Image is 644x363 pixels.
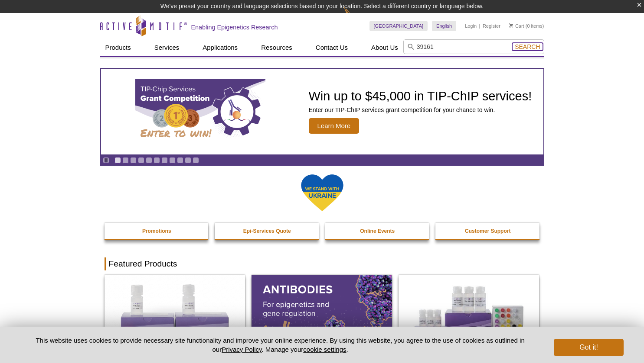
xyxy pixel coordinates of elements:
[479,21,481,31] li: |
[222,346,262,353] a: Privacy Policy
[325,223,430,239] a: Online Events
[130,157,137,164] a: Go to slide 3
[185,157,191,164] a: Go to slide 10
[403,39,544,54] input: Keyword, Cat. No.
[105,275,245,360] img: DNA Library Prep Kit for Illumina
[432,21,456,31] a: English
[177,157,183,164] a: Go to slide 9
[105,223,209,239] a: Promotions
[483,23,500,29] a: Register
[191,23,278,31] h2: Enabling Epigenetics Research
[303,346,346,353] button: cookie settings
[21,336,540,354] p: This website uses cookies to provide necessary site functionality and improve your online experie...
[252,275,392,360] img: All Antibodies
[399,275,539,360] img: CUT&Tag-IT® Express Assay Kit
[509,23,513,28] img: Your Cart
[114,157,121,164] a: Go to slide 1
[103,157,109,164] a: Toggle autoplay
[135,79,265,144] img: TIP-ChIP Services Grant Competition
[301,173,344,212] img: We Stand With Ukraine
[465,23,477,29] a: Login
[161,157,168,164] a: Go to slide 7
[515,43,540,50] span: Search
[197,39,243,56] a: Applications
[101,69,543,154] article: TIP-ChIP Services Grant Competition
[465,228,510,234] strong: Customer Support
[360,228,395,234] strong: Online Events
[169,157,176,164] a: Go to slide 8
[311,39,353,56] a: Contact Us
[344,6,367,27] img: Change Here
[154,157,160,164] a: Go to slide 6
[138,157,144,164] a: Go to slide 4
[146,157,152,164] a: Go to slide 5
[509,21,544,31] li: (0 items)
[215,223,320,239] a: Epi-Services Quote
[309,118,360,134] span: Learn More
[512,43,543,51] button: Search
[435,223,540,239] a: Customer Support
[105,257,540,270] h2: Featured Products
[366,39,403,56] a: About Us
[122,157,129,164] a: Go to slide 2
[100,39,136,56] a: Products
[509,23,524,29] a: Cart
[256,39,297,56] a: Resources
[309,106,532,114] p: Enter our TIP-ChIP services grant competition for your chance to win.
[142,228,171,234] strong: Promotions
[193,157,199,164] a: Go to slide 11
[149,39,185,56] a: Services
[554,339,623,356] button: Got it!
[243,228,291,234] strong: Epi-Services Quote
[369,21,428,31] a: [GEOGRAPHIC_DATA]
[101,69,543,154] a: TIP-ChIP Services Grant Competition Win up to $45,000 in TIP-ChIP services! Enter our TIP-ChIP se...
[309,90,532,103] h2: Win up to $45,000 in TIP-ChIP services!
